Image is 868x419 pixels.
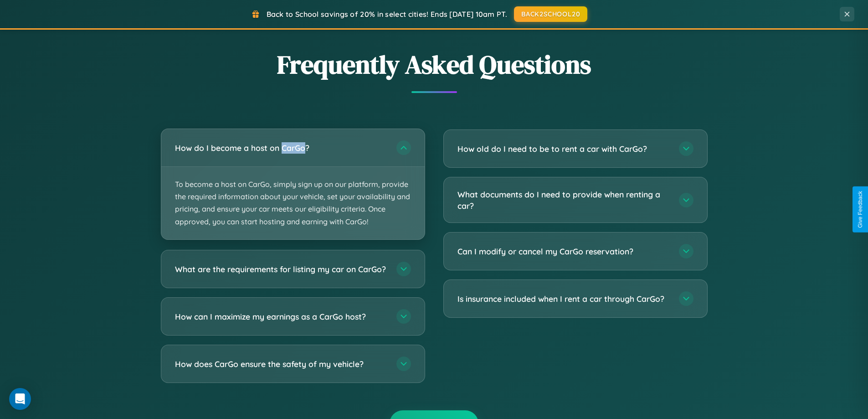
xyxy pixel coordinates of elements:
h2: Frequently Asked Questions [161,47,708,82]
h3: How does CarGo ensure the safety of my vehicle? [175,358,387,369]
h3: How can I maximize my earnings as a CarGo host? [175,310,387,322]
h3: How old do I need to be to rent a car with CarGo? [457,143,670,155]
h3: What are the requirements for listing my car on CarGo? [175,263,387,274]
div: Give Feedback [857,191,863,228]
h3: What documents do I need to provide when renting a car? [457,189,670,211]
button: BACK2SCHOOL20 [514,6,587,22]
h3: How do I become a host on CarGo? [175,142,387,154]
div: Open Intercom Messenger [9,388,31,410]
p: To become a host on CarGo, simply sign up on our platform, provide the required information about... [161,167,425,239]
h3: Can I modify or cancel my CarGo reservation? [457,246,670,257]
span: Back to School savings of 20% in select cities! Ends [DATE] 10am PT. [267,10,507,19]
h3: Is insurance included when I rent a car through CarGo? [457,293,670,305]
